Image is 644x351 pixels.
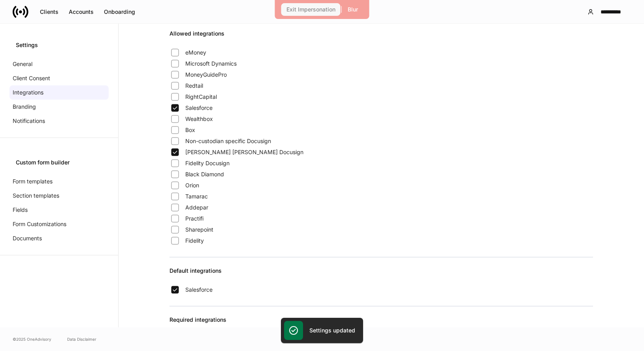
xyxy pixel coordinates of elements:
[169,267,593,284] div: Default integrations
[9,174,109,189] a: Form templates
[185,93,217,101] span: RightCapital
[13,220,66,228] p: Form Customizations
[185,237,204,245] span: Fidelity
[9,203,109,217] a: Fields
[185,286,213,294] span: Salesforce
[67,336,96,342] a: Data Disclaimer
[16,41,102,49] div: Settings
[13,192,59,200] p: Section templates
[169,30,593,47] div: Allowed integrations
[169,316,593,333] div: Required integrations
[185,71,227,79] span: MoneyGuidePro
[13,60,32,68] p: General
[185,148,303,156] span: [PERSON_NAME] [PERSON_NAME] Docusign
[185,126,195,134] span: Box
[185,115,213,123] span: Wealthbox
[35,6,64,18] button: Clients
[13,177,53,185] p: Form templates
[40,9,58,15] div: Clients
[69,9,94,15] div: Accounts
[13,117,45,125] p: Notifications
[9,57,109,71] a: General
[185,215,203,223] span: Practifi
[9,189,109,203] a: Section templates
[185,82,203,90] span: Redtail
[9,71,109,85] a: Client Consent
[185,159,230,167] span: Fidelity Docusign
[64,6,99,18] button: Accounts
[16,159,102,166] div: Custom form builder
[9,85,109,100] a: Integrations
[13,103,36,111] p: Branding
[185,181,199,189] span: Orion
[13,74,50,82] p: Client Consent
[13,206,28,214] p: Fields
[99,6,140,18] button: Onboarding
[281,3,341,16] button: Exit Impersonation
[9,217,109,231] a: Form Customizations
[9,231,109,245] a: Documents
[104,9,135,15] div: Onboarding
[13,89,43,96] p: Integrations
[348,7,358,12] div: Blur
[185,60,237,68] span: Microsoft Dynamics
[286,7,335,12] div: Exit Impersonation
[9,114,109,128] a: Notifications
[185,192,208,200] span: Tamarac
[343,3,363,16] button: Blur
[9,100,109,114] a: Branding
[13,234,42,242] p: Documents
[185,49,206,57] span: eMoney
[185,226,213,234] span: Sharepoint
[13,336,51,342] span: © 2025 OneAdvisory
[185,170,224,178] span: Black Diamond
[185,137,271,145] span: Non-custodian specific Docusign
[185,104,213,112] span: Salesforce
[185,204,208,211] span: Addepar
[309,326,355,334] h5: Settings updated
